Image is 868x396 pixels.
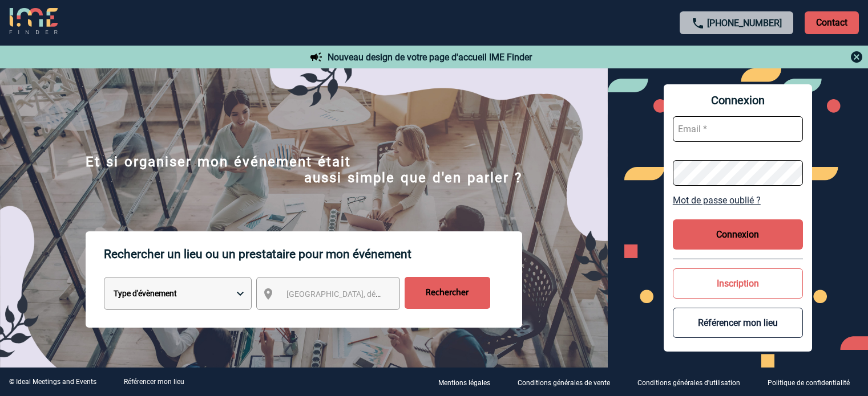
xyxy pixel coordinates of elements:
[405,277,490,309] input: Rechercher
[104,231,522,277] p: Rechercher un lieu ou un prestataire pour mon événement
[673,116,803,142] input: Email *
[673,195,803,206] a: Mot de passe oublié ?
[628,377,758,387] a: Conditions générales d'utilisation
[508,377,628,387] a: Conditions générales de vente
[429,377,508,387] a: Mentions légales
[673,93,803,107] span: Connexion
[286,289,445,299] span: [GEOGRAPHIC_DATA], département, région...
[691,17,705,30] img: call-24-px.png
[707,18,782,28] a: [PHONE_NUMBER]
[673,219,803,250] button: Connexion
[124,378,184,386] a: Référencer mon lieu
[438,379,490,387] p: Mentions légales
[673,268,803,299] button: Inscription
[9,378,96,386] div: © Ideal Meetings and Events
[805,11,859,34] p: Contact
[673,308,803,338] button: Référencer mon lieu
[768,379,850,387] p: Politique de confidentialité
[758,377,868,387] a: Politique de confidentialité
[518,379,610,387] p: Conditions générales de vente
[637,379,740,387] p: Conditions générales d'utilisation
